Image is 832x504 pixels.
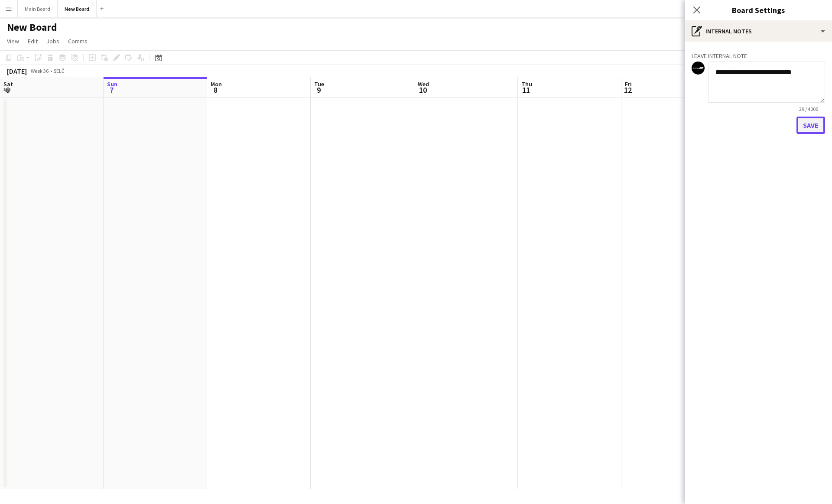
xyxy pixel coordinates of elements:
[54,68,65,74] div: SELČ
[107,80,117,88] span: Sun
[625,80,632,88] span: Fri
[28,37,38,45] span: Edit
[7,67,27,75] div: [DATE]
[24,36,41,47] a: Edit
[43,36,63,47] a: Jobs
[416,85,429,95] span: 10
[792,106,825,112] span: 29 / 4000
[314,80,324,88] span: Tue
[18,0,58,17] button: Main Board
[692,52,825,60] h3: Leave internal note
[7,37,19,45] span: View
[520,85,532,95] span: 11
[106,85,117,95] span: 7
[313,85,324,95] span: 9
[65,36,91,47] a: Comms
[3,36,23,47] a: View
[3,80,13,88] span: Sat
[211,80,222,88] span: Mon
[29,68,50,74] span: Week 36
[46,37,59,45] span: Jobs
[685,21,832,42] div: Internal notes
[685,4,832,16] h3: Board Settings
[209,85,222,95] span: 8
[2,85,13,95] span: 6
[418,80,429,88] span: Wed
[58,0,97,17] button: New Board
[624,85,632,95] span: 12
[7,21,57,34] h1: New Board
[796,117,825,134] button: Save
[521,80,532,88] span: Thu
[68,37,88,45] span: Comms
